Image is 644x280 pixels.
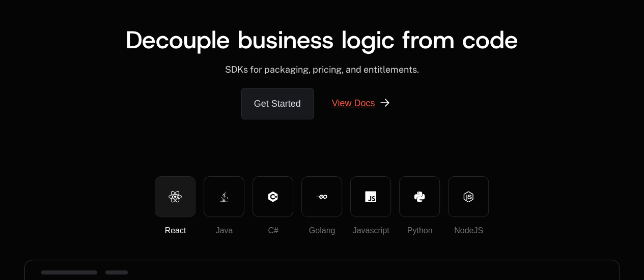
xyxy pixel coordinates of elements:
div: Javascript [351,225,390,237]
a: View Docs [320,88,403,118]
span: SDKs for packaging, pricing, and entitlements. [225,64,419,75]
a: Get Started [241,88,314,119]
div: NodeJS [449,225,488,237]
button: Java [204,176,244,217]
button: React [155,176,195,217]
div: C# [253,225,293,237]
div: React [155,225,195,237]
div: Java [204,225,244,237]
div: Python [400,225,439,237]
button: Javascript [350,176,391,217]
button: Python [399,176,440,217]
button: Golang [301,176,342,217]
span: Decouple business logic from code [126,23,518,56]
button: NodeJS [448,176,489,217]
div: Golang [302,225,342,237]
button: C# [253,176,293,217]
